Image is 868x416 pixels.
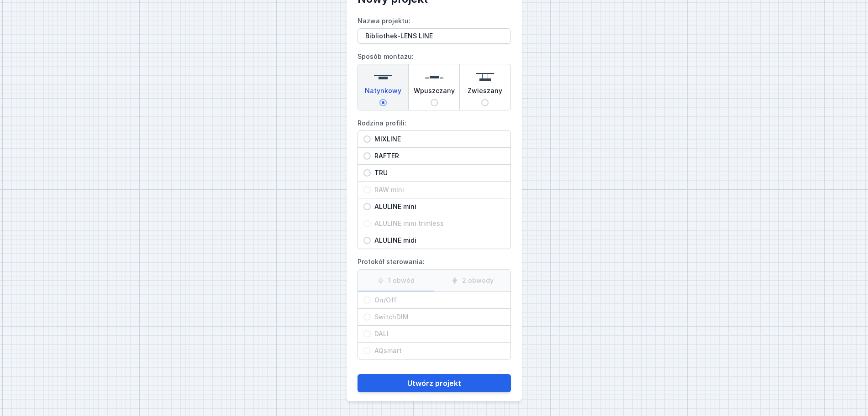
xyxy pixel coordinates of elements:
input: Zwieszany [481,99,489,106]
input: RAFTER [363,152,371,160]
input: MIXLINE [363,135,371,143]
span: ALULINE midi [371,236,505,245]
img: suspended.svg [476,68,494,86]
input: ALULINE midi [363,237,371,244]
label: Sposób montażu: [358,49,511,110]
input: Wpuszczany [431,99,438,106]
input: ALULINE mini [363,203,371,210]
input: TRU [363,169,371,177]
img: surface.svg [374,68,392,86]
label: Protokół sterowania: [358,255,511,359]
span: TRU [371,168,505,177]
span: ALULINE mini [371,202,505,211]
img: recessed.svg [425,68,443,86]
button: Utwórz projekt [358,374,511,392]
span: MIXLINE [371,135,505,144]
span: Natynkowy [365,86,401,99]
label: Rodzina profili: [358,116,511,249]
span: Wpuszczany [414,86,455,99]
input: Nazwa projektu: [358,28,511,44]
label: Nazwa projektu: [358,14,511,44]
span: RAFTER [371,151,505,161]
span: Zwieszany [468,86,502,99]
input: Natynkowy [379,99,387,106]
